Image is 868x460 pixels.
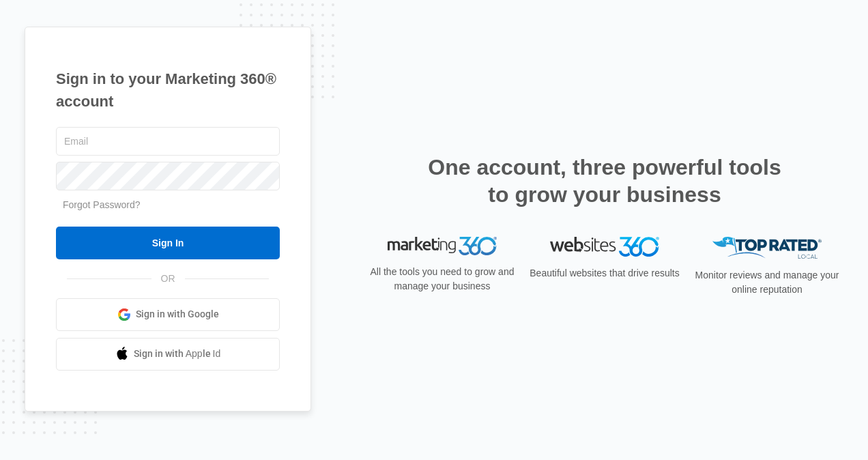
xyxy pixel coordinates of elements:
[134,347,221,361] span: Sign in with Apple Id
[712,237,822,259] img: Top Rated Local
[550,237,659,257] img: Websites 360
[56,127,280,156] input: Email
[691,268,843,297] p: Monitor reviews and manage your online reputation
[56,298,280,331] a: Sign in with Google
[366,265,519,293] p: All the tools you need to grow and manage your business
[424,154,785,208] h2: One account, three powerful tools to grow your business
[56,68,280,113] h1: Sign in to your Marketing 360® account
[63,199,141,210] a: Forgot Password?
[151,272,185,286] span: OR
[136,307,219,321] span: Sign in with Google
[56,338,280,371] a: Sign in with Apple Id
[528,266,681,281] p: Beautiful websites that drive results
[388,237,497,256] img: Marketing 360
[56,227,280,259] input: Sign In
